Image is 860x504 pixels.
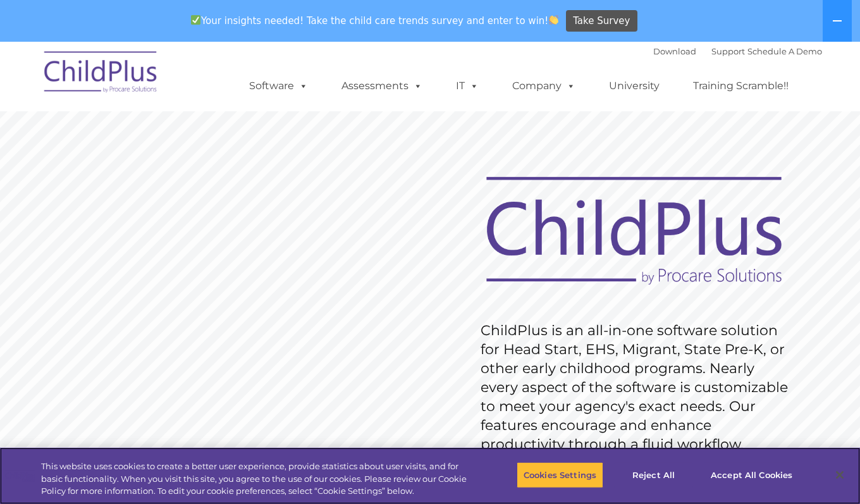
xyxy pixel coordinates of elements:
[236,73,321,99] a: Software
[41,460,473,498] div: This website uses cookies to create a better user experience, provide statistics about user visit...
[614,462,693,488] button: Reject All
[711,46,745,56] a: Support
[500,73,588,99] a: Company
[481,321,794,454] rs-layer: ChildPlus is an all-in-one software solution for Head Start, EHS, Migrant, State Pre-K, or other ...
[653,46,696,56] a: Download
[185,8,564,33] span: Your insights needed! Take the child care trends survey and enter to win!
[191,15,200,25] img: ✅
[596,73,672,99] a: University
[680,73,801,99] a: Training Scramble!!
[826,461,854,489] button: Close
[443,73,491,99] a: IT
[566,10,637,32] a: Take Survey
[653,46,822,56] font: |
[704,462,799,488] button: Accept All Cookies
[549,15,558,25] img: 👏
[38,42,164,106] img: ChildPlus by Procare Solutions
[573,10,630,32] span: Take Survey
[747,46,822,56] a: Schedule A Demo
[329,73,435,99] a: Assessments
[517,462,603,488] button: Cookies Settings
